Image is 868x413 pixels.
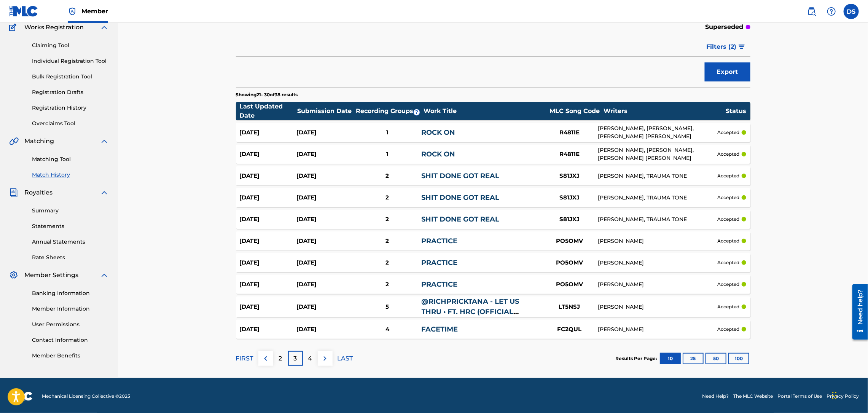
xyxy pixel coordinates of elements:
img: Top Rightsholder [68,7,77,16]
button: 50 [706,353,726,364]
div: [DATE] [240,237,296,246]
button: Export [705,62,750,81]
p: Showing 21 - 30 of 38 results [236,91,298,98]
button: Filters (2) [702,37,750,56]
p: accepted [717,129,739,136]
div: PO5OMV [541,258,598,267]
span: ? [414,109,420,115]
span: Matching [24,137,54,146]
a: Portal Terms of Use [777,393,822,400]
iframe: Resource Center [847,281,868,343]
div: R4811E [541,150,598,159]
div: 1 [353,128,421,137]
div: [PERSON_NAME], TRAUMA TONE [598,194,718,202]
div: Drag [832,384,837,407]
a: PRACTICE [422,280,458,289]
div: [PERSON_NAME], [PERSON_NAME], [PERSON_NAME] [PERSON_NAME] [598,124,718,140]
div: [DATE] [296,237,353,246]
a: PRACTICE [422,258,458,267]
div: [DATE] [240,325,296,334]
div: [PERSON_NAME], TRAUMA TONE [598,215,718,223]
a: Rate Sheets [32,254,109,262]
img: left [261,354,270,363]
button: 10 [660,353,681,364]
div: 2 [353,193,421,202]
a: Need Help? [702,393,729,400]
div: S81JXJ [541,193,598,202]
div: [DATE] [296,172,353,180]
iframe: Chat Widget [830,376,868,413]
a: @RICHPRICKTANA‬ - LET US THRU • FT. HRC (OFFICIAL VIDEO) [422,297,519,326]
a: User Permissions [32,321,109,328]
p: 4 [308,354,312,363]
button: 25 [683,353,704,364]
a: Overclaims Tool [32,120,109,128]
p: accepted [717,281,739,288]
a: Summary [32,207,109,215]
a: Member Benefits [32,352,109,360]
p: accepted [717,216,739,223]
div: 2 [353,237,421,246]
a: Privacy Policy [827,393,859,400]
div: 4 [353,325,421,334]
div: R4811E [541,128,598,137]
div: [DATE] [240,280,296,289]
img: Member Settings [9,271,18,280]
div: [PERSON_NAME], TRAUMA TONE [598,172,718,180]
div: User Menu [844,4,859,19]
p: LAST [338,354,353,363]
a: SHIT DONE GOT REAL [422,193,500,202]
span: Member Settings [24,271,78,280]
p: accepted [717,238,739,244]
div: [DATE] [296,303,353,311]
p: accepted [717,151,739,158]
div: [PERSON_NAME] [598,303,718,311]
div: 2 [353,258,421,267]
img: Matching [9,137,19,146]
p: accepted [717,194,739,201]
div: [PERSON_NAME] [598,325,718,333]
div: [PERSON_NAME] [598,237,718,245]
div: [PERSON_NAME], [PERSON_NAME], [PERSON_NAME] [PERSON_NAME] [598,146,718,162]
a: FACETIME [422,325,458,333]
div: [PERSON_NAME] [598,281,718,289]
div: 2 [353,172,421,180]
div: Writers [604,107,725,116]
span: Royalties [24,188,53,197]
div: [DATE] [296,150,353,159]
p: accepted [717,326,739,333]
div: [DATE] [240,193,296,202]
span: Mechanical Licensing Collective © 2025 [42,393,130,400]
img: right [320,354,330,363]
div: Help [824,4,839,19]
a: The MLC Website [733,393,773,400]
a: Bulk Registration Tool [32,73,109,81]
div: MLC Song Code [546,107,603,116]
a: Banking Information [32,289,109,297]
span: Works Registration [24,23,84,32]
a: Match History [32,171,109,179]
div: [DATE] [240,215,296,224]
div: Last Updated Date [240,102,297,120]
div: FC2QUL [541,325,598,334]
img: Works Registration [9,23,19,32]
div: [PERSON_NAME] [598,259,718,267]
a: Annual Statements [32,238,109,246]
img: expand [100,271,109,280]
img: expand [100,188,109,197]
img: help [827,7,836,16]
div: S81JXJ [541,172,598,180]
img: MLC Logo [9,6,38,17]
div: [DATE] [296,215,353,224]
button: 100 [728,353,749,364]
div: 2 [353,215,421,224]
div: 5 [353,303,421,311]
div: 2 [353,280,421,289]
p: 2 [279,354,282,363]
div: Work Title [424,107,545,116]
a: Contact Information [32,336,109,344]
p: accepted [717,172,739,179]
a: ROCK ON [422,128,456,137]
img: search [807,7,816,16]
